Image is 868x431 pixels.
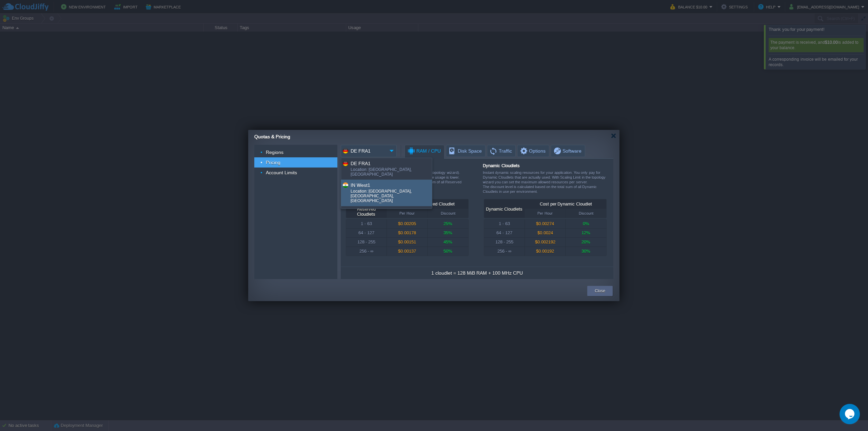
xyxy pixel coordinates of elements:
[346,238,387,247] div: 128 - 255
[265,149,284,155] a: Regions
[525,209,565,218] div: Per Hour
[346,229,387,237] div: 64 - 127
[265,159,281,165] a: Pricing
[483,170,606,199] div: Instant dynamic scaling resources for your application. You only pay for Dynamic Cloudlets that a...
[484,229,525,237] div: 64 - 127
[351,189,431,204] div: Location: [GEOGRAPHIC_DATA], [GEOGRAPHIC_DATA], [GEOGRAPHIC_DATA]
[519,145,546,157] span: Options
[428,238,468,247] div: 45%
[448,145,482,157] span: Disk Space
[346,219,387,228] div: 1 - 63
[254,134,290,139] span: Quotas & Pricing
[387,219,427,228] div: $0.00205
[351,159,431,167] div: DE FRA1
[387,238,427,247] div: $0.00151
[484,238,525,247] div: 128 - 255
[484,219,525,228] div: 1 - 63
[525,229,565,237] div: $0.0024
[483,163,606,168] div: Dynamic Cloudlets
[351,208,431,215] div: US West1
[484,247,525,256] div: 256 - ∞
[431,270,522,276] div: 1 cloudlet = 128 MiB RAM + 100 MHz CPU
[387,229,427,237] div: $0.00178
[840,404,861,424] iframe: chat widget
[566,219,606,228] div: 0%
[348,207,385,217] div: Reserved Cloudlets
[525,238,565,247] div: $0.002192
[428,209,468,218] div: Discount
[525,199,607,209] div: Cost per Dynamic Cloudlet
[265,170,298,176] a: Account Limits
[407,145,441,157] span: RAM / CPU
[428,219,468,228] div: 25%
[553,145,581,157] span: Software
[486,207,523,212] div: Dynamic Cloudlets
[387,209,427,218] div: Per Hour
[566,238,606,247] div: 20%
[566,209,606,218] div: Discount
[428,247,468,256] div: 50%
[489,145,512,157] span: Traffic
[566,229,606,237] div: 12%
[351,181,431,189] div: IN West1
[525,247,565,256] div: $0.00192
[387,247,427,256] div: $0.00137
[351,167,431,178] div: Location: [GEOGRAPHIC_DATA], [GEOGRAPHIC_DATA]
[566,247,606,256] div: 30%
[346,247,387,256] div: 256 - ∞
[525,219,565,228] div: $0.00274
[595,288,605,294] button: Close
[428,229,468,237] div: 35%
